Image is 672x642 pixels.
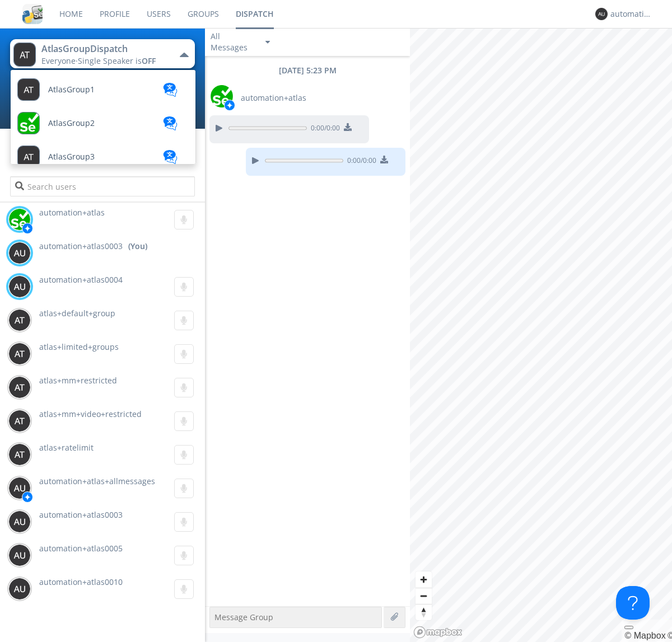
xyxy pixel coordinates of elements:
[41,55,167,67] div: Everyone ·
[211,31,255,53] div: All Messages
[211,85,233,107] img: d2d01cd9b4174d08988066c6d424eccd
[128,241,147,252] div: (You)
[39,409,142,419] span: atlas+mm+video+restricted
[8,578,31,600] img: 373638.png
[344,123,352,131] img: download media button
[162,83,179,97] img: translation-blue.svg
[142,55,156,66] span: OFF
[8,510,31,533] img: 373638.png
[380,156,388,163] img: download media button
[39,241,123,252] span: automation+atlas0003
[8,343,31,365] img: 373638.png
[39,207,105,218] span: automation+atlas
[162,116,179,130] img: translation-blue.svg
[624,631,665,640] a: Mapbox
[10,39,194,68] button: AtlasGroupDispatchEveryone·Single Speaker isOFF
[39,476,155,486] span: automation+atlas+allmessages
[610,8,652,20] div: automation+atlas0003
[8,309,31,331] img: 373638.png
[624,626,633,629] button: Toggle attribution
[22,4,43,24] img: cddb5a64eb264b2086981ab96f4c1ba7
[48,119,95,128] span: AtlasGroup2
[78,55,156,66] span: Single Speaker is
[595,8,608,20] img: 373638.png
[416,588,432,604] span: Zoom out
[39,375,117,386] span: atlas+mm+restricted
[416,571,432,588] button: Zoom in
[41,43,167,55] div: AtlasGroupDispatch
[39,577,123,587] span: automation+atlas0010
[343,156,376,168] span: 0:00 / 0:00
[8,443,31,466] img: 373638.png
[8,477,31,499] img: 373638.png
[48,86,95,94] span: AtlasGroup1
[39,341,119,352] span: atlas+limited+groups
[8,275,31,298] img: 373638.png
[10,69,196,165] ul: AtlasGroupDispatchEveryone·Single Speaker isOFF
[416,604,432,620] button: Reset bearing to north
[307,123,340,135] span: 0:00 / 0:00
[8,208,31,231] img: d2d01cd9b4174d08988066c6d424eccd
[13,43,36,67] img: 373638.png
[39,509,123,520] span: automation+atlas0003
[48,153,95,161] span: AtlasGroup3
[416,604,432,620] span: Reset bearing to north
[616,586,650,620] iframe: Toggle Customer Support
[413,626,463,639] a: Mapbox logo
[162,150,179,164] img: translation-blue.svg
[8,544,31,566] img: 373638.png
[416,588,432,604] button: Zoom out
[241,92,306,104] span: automation+atlas
[39,308,115,318] span: atlas+default+group
[8,242,31,264] img: 373638.png
[8,410,31,432] img: 373638.png
[265,41,270,44] img: caret-down-sm.svg
[39,274,123,285] span: automation+atlas0004
[39,442,94,453] span: atlas+ratelimit
[39,543,123,554] span: automation+atlas0005
[8,376,31,399] img: 373638.png
[10,176,194,196] input: Search users
[205,65,410,76] div: [DATE] 5:23 PM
